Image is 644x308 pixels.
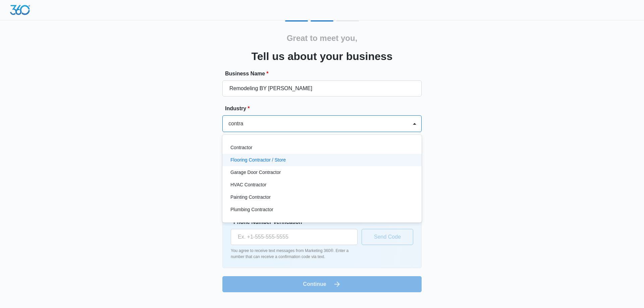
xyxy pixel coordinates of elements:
input: Ex. +1-555-555-5555 [231,229,358,245]
h2: Great to meet you, [287,32,358,44]
p: You agree to receive text messages from Marketing 360®. Enter a number that can receive a confirm... [231,248,358,260]
p: Flooring Contractor / Store [230,157,286,164]
input: e.g. Jane's Plumbing [222,80,422,97]
label: Business Name [225,70,424,78]
p: Garage Door Contractor [230,169,281,176]
h3: Tell us about your business [252,48,393,64]
p: Painting Contractor [230,194,271,201]
p: HVAC Contractor [230,181,266,188]
p: Plumbing Contractor [230,206,273,213]
label: Industry [225,105,424,113]
p: Contractor [230,144,252,151]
